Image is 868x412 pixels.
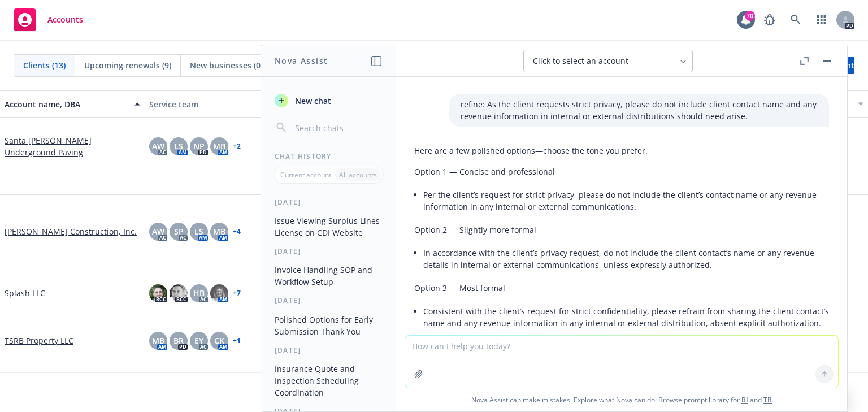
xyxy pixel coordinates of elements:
[414,145,829,157] p: Here are a few polished options—choose the tone you prefer.
[5,225,137,237] a: [PERSON_NAME] Construction, Inc.
[758,8,781,31] a: Report a Bug
[5,98,128,110] div: Account name, DBA
[152,140,164,152] span: AW
[523,50,693,72] button: Click to select an account
[174,225,184,237] span: SP
[233,290,241,297] a: + 7
[423,245,829,273] li: In accordance with the client’s privacy request, do not include the client contact’s name or any ...
[194,225,203,237] span: LS
[233,228,241,235] a: + 4
[401,388,843,411] span: Nova Assist can make mistakes. Explore what Nova can do: Browse prompt library for and
[233,143,241,150] a: + 2
[293,95,331,107] span: New chat
[293,120,383,136] input: Search chats
[210,284,228,302] img: photo
[414,282,829,294] p: Option 3 — Most formal
[339,170,377,180] p: All accounts
[270,261,387,291] button: Invoice Handling SOP and Workflow Setup
[741,395,748,405] a: BI
[261,345,396,355] div: [DATE]
[261,151,396,161] div: Chat History
[233,337,241,344] a: + 1
[810,8,833,31] a: Switch app
[784,8,807,31] a: Search
[423,303,829,331] li: Consistent with the client’s request for strict confidentiality, please refrain from sharing the ...
[190,59,263,71] span: New businesses (0)
[261,296,396,305] div: [DATE]
[193,140,205,152] span: NP
[173,335,184,346] span: BR
[193,287,205,299] span: HB
[194,335,203,346] span: EY
[214,335,224,346] span: CK
[461,98,818,122] p: refine: As the client requests strict privacy, please do not include client contact name and any ...
[84,59,171,71] span: Upcoming renewals (9)
[270,310,387,341] button: Polished Options for Early Submission Thank You
[270,211,387,242] button: Issue Viewing Surplus Lines License on CDI Website
[213,140,225,152] span: MB
[423,187,829,215] li: Per the client’s request for strict privacy, please do not include the client’s contact name or a...
[5,335,73,346] a: TSRB Property LLC
[261,246,396,256] div: [DATE]
[280,170,331,180] p: Current account
[152,225,164,237] span: AW
[47,15,83,24] span: Accounts
[174,140,183,152] span: LS
[23,59,66,71] span: Clients (13)
[270,359,387,402] button: Insurance Quote and Inspection Scheduling Coordination
[145,90,289,118] button: Service team
[270,90,387,111] button: New chat
[213,225,225,237] span: MB
[5,287,45,299] a: Splash LLC
[745,11,755,21] div: 70
[261,197,396,207] div: [DATE]
[533,55,628,67] span: Click to select an account
[170,284,188,302] img: photo
[275,55,328,67] h1: Nova Assist
[9,4,88,36] a: Accounts
[5,135,140,158] a: Santa [PERSON_NAME] Underground Paving
[414,224,829,236] p: Option 2 — Slightly more formal
[414,166,829,177] p: Option 1 — Concise and professional
[152,335,164,346] span: MB
[149,98,285,110] div: Service team
[149,284,167,302] img: photo
[763,395,772,405] a: TR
